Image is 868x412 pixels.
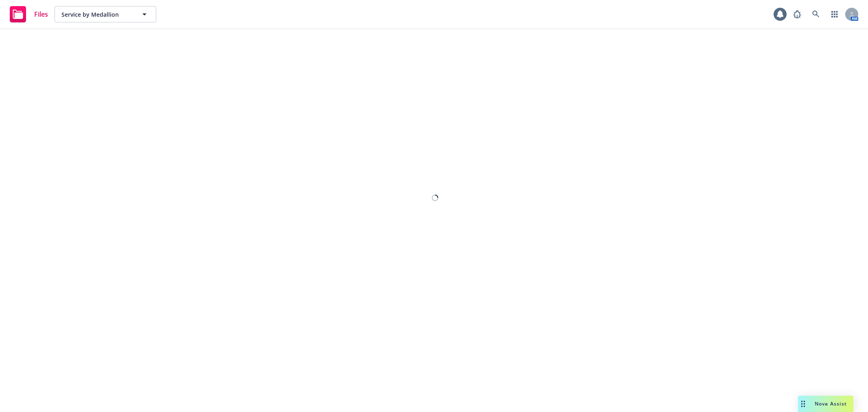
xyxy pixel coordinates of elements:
a: Report a Bug [789,6,805,22]
span: Nova Assist [815,400,847,407]
span: Service by Medallion [61,10,132,19]
button: Service by Medallion [55,6,156,22]
button: Nova Assist [798,396,853,412]
span: Files [34,11,48,18]
div: Drag to move [798,396,808,412]
a: Files [7,3,51,26]
a: Search [808,6,824,22]
a: Switch app [826,6,843,22]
